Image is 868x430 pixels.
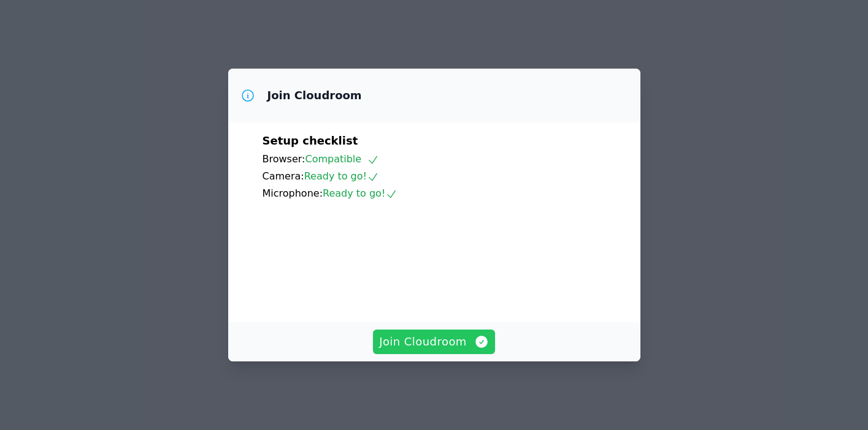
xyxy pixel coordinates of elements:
span: Microphone: [263,187,323,199]
span: Compatible [305,153,379,165]
span: Setup checklist [263,134,358,147]
span: Camera: [263,170,304,182]
span: Join Cloudroom [379,333,489,350]
span: Browser: [263,153,305,165]
span: Ready to go! [304,170,379,182]
h3: Join Cloudroom [267,88,362,103]
button: Join Cloudroom [373,330,495,354]
span: Ready to go! [323,187,398,199]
